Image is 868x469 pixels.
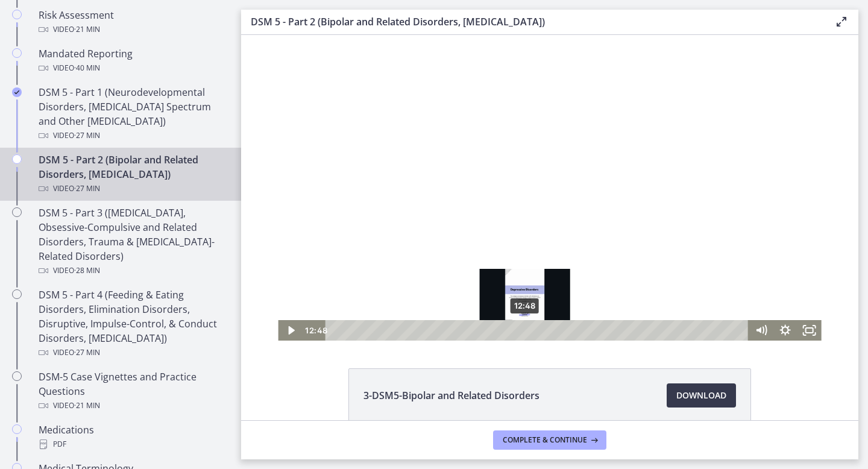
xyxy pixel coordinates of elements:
[503,435,587,445] span: Complete & continue
[39,153,227,196] div: DSM 5 - Part 2 (Bipolar and Related Disorders, [MEDICAL_DATA])
[39,128,227,143] div: Video
[74,398,100,413] span: · 21 min
[493,430,606,450] button: Complete & continue
[39,288,227,360] div: DSM 5 - Part 4 (Feeding & Eating Disorders, Elimination Disorders, Disruptive, Impulse-Control, &...
[508,285,532,306] button: Mute
[74,22,100,37] span: · 21 min
[39,423,227,452] div: Medications
[12,87,22,97] i: Completed
[676,388,726,403] span: Download
[74,263,100,278] span: · 28 min
[39,8,227,37] div: Risk Assessment
[39,398,227,413] div: Video
[363,388,539,403] span: 3-DSM5-Bipolar and Related Disorders
[39,61,227,75] div: Video
[251,14,815,29] h3: DSM 5 - Part 2 (Bipolar and Related Disorders, [MEDICAL_DATA])
[556,285,580,306] button: Fullscreen
[39,46,227,75] div: Mandated Reporting
[39,206,227,278] div: DSM 5 - Part 3 ([MEDICAL_DATA], Obsessive-Compulsive and Related Disorders, Trauma & [MEDICAL_DAT...
[74,181,100,196] span: · 27 min
[39,345,227,360] div: Video
[74,128,100,143] span: · 27 min
[39,85,227,143] div: DSM 5 - Part 1 (Neurodevelopmental Disorders, [MEDICAL_DATA] Spectrum and Other [MEDICAL_DATA])
[667,383,736,408] a: Download
[39,370,227,413] div: DSM-5 Case Vignettes and Practice Questions
[39,437,227,452] div: PDF
[39,22,227,37] div: Video
[39,181,227,196] div: Video
[39,263,227,278] div: Video
[241,35,858,341] iframe: Video Lesson
[532,285,556,306] button: Show settings menu
[74,345,100,360] span: · 27 min
[74,61,100,75] span: · 40 min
